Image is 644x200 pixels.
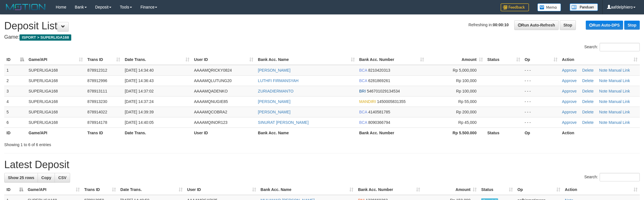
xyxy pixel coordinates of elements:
th: ID [4,128,26,138]
td: 1 [4,65,26,76]
input: Search: [600,173,640,181]
span: 878913111 [87,89,107,93]
td: - - - [522,75,560,86]
span: AAAAMQADENKO [194,89,228,93]
td: SUPERLIGA168 [26,75,85,86]
a: Manual Link [609,78,630,83]
span: [DATE] 14:36:43 [125,78,154,83]
a: Stop [624,21,640,30]
span: AAAAMQLUTUNG20 [194,78,232,83]
th: Game/API [26,128,85,138]
th: Game/API: activate to sort column ascending [25,184,82,195]
th: Bank Acc. Number [357,128,426,138]
th: User ID: activate to sort column ascending [185,184,258,195]
a: Note [599,99,608,104]
span: Refreshing in: [468,23,509,27]
a: Note [599,68,608,72]
a: ZURIADIERMANTO [258,89,293,93]
td: 4 [4,96,26,107]
span: Copy [41,175,51,180]
a: Show 25 rows [4,173,38,183]
td: - - - [522,65,560,76]
span: 878914022 [87,110,107,114]
label: Search: [584,43,640,51]
span: BRI [359,89,366,93]
th: User ID: activate to sort column ascending [192,54,256,65]
a: Approve [562,89,577,93]
span: [DATE] 14:40:05 [125,120,154,125]
td: SUPERLIGA168 [26,65,85,76]
th: ID: activate to sort column descending [4,184,25,195]
td: - - - [522,117,560,128]
span: AAAAMQNUGIE85 [194,99,228,104]
a: Delete [582,89,593,93]
span: Rp 55,000 [458,99,477,104]
th: Trans ID [85,128,122,138]
h1: Latest Deposit [4,159,640,170]
th: Game/API: activate to sort column ascending [26,54,85,65]
span: Copy 8210420313 to clipboard [368,68,390,72]
span: Copy 8090366794 to clipboard [368,120,390,125]
a: Note [599,89,608,93]
a: CSV [55,173,70,183]
input: Search: [600,43,640,51]
span: Copy 1450005831355 to clipboard [377,99,406,104]
th: Op [522,128,560,138]
th: Op: activate to sort column ascending [515,184,563,195]
a: Note [599,78,608,83]
span: [DATE] 14:37:24 [125,99,154,104]
span: 878913230 [87,99,107,104]
td: 3 [4,86,26,96]
div: Showing 1 to 6 of 6 entries [4,140,264,148]
a: LUTHFI FIRMANSYAH [258,78,299,83]
a: Approve [562,99,577,104]
span: CSV [58,175,66,180]
th: Date Trans.: activate to sort column ascending [122,54,192,65]
td: SUPERLIGA168 [26,86,85,96]
th: Status [485,128,522,138]
th: Date Trans.: activate to sort column ascending [118,184,185,195]
th: Bank Acc. Number: activate to sort column ascending [356,184,422,195]
a: Manual Link [609,120,630,125]
img: Feedback.jpg [501,3,529,11]
th: ID: activate to sort column descending [4,54,26,65]
a: [PERSON_NAME] [258,99,290,104]
th: Bank Acc. Number: activate to sort column ascending [357,54,426,65]
td: SUPERLIGA168 [26,117,85,128]
a: Run Auto-Refresh [514,20,559,30]
span: [DATE] 14:34:40 [125,68,154,72]
h1: Deposit List [4,20,640,32]
a: Run Auto-DPS [586,21,623,30]
th: Date Trans. [122,128,192,138]
span: Copy 6281869261 to clipboard [368,78,390,83]
span: Rp 100,000 [456,89,476,93]
td: 2 [4,75,26,86]
a: Manual Link [609,89,630,93]
a: Delete [582,68,593,72]
th: Bank Acc. Name: activate to sort column ascending [256,54,357,65]
td: - - - [522,96,560,107]
strong: 00:00:10 [493,23,509,27]
a: Approve [562,68,577,72]
span: AAAAMQINOR123 [194,120,227,125]
a: Note [599,120,608,125]
td: SUPERLIGA168 [26,107,85,117]
span: AAAAMQCOBRA2 [194,110,227,114]
a: Approve [562,120,577,125]
td: SUPERLIGA168 [26,96,85,107]
th: Amount: activate to sort column ascending [426,54,485,65]
th: Action [560,128,640,138]
td: - - - [522,86,560,96]
a: Delete [582,99,593,104]
a: [PERSON_NAME] [258,68,290,72]
th: Status: activate to sort column ascending [479,184,515,195]
th: Action: activate to sort column ascending [563,184,640,195]
a: Delete [582,120,593,125]
a: Approve [562,110,577,114]
th: Op: activate to sort column ascending [522,54,560,65]
span: Rp 45,000 [458,120,477,125]
td: 6 [4,117,26,128]
a: SINURAT [PERSON_NAME] [258,120,308,125]
a: Note [599,110,608,114]
span: [DATE] 14:37:02 [125,89,154,93]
